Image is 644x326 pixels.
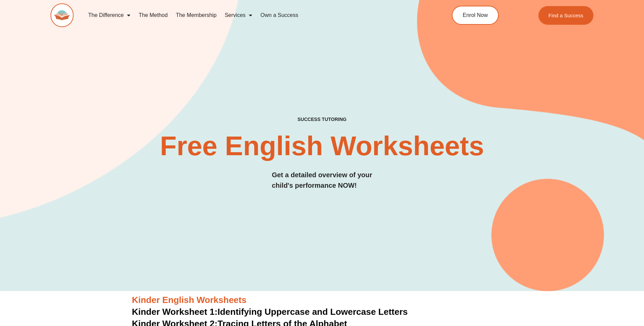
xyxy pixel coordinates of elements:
span: Find a Success [549,13,584,18]
a: Enrol Now [452,6,499,25]
h3: Get a detailed overview of your child's performance NOW! [272,170,372,191]
nav: Menu [84,7,421,23]
a: The Membership [172,7,221,23]
h3: Kinder English Worksheets [132,294,512,306]
a: Own a Success [256,7,302,23]
a: Services [221,7,256,23]
a: Find a Success [538,6,594,25]
a: The Method [134,7,171,23]
h4: SUCCESS TUTORING​ [242,117,403,122]
span: Enrol Now [463,13,488,18]
a: The Difference [84,7,135,23]
a: Kinder Worksheet 1:Identifying Uppercase and Lowercase Letters [132,307,408,317]
span: Kinder Worksheet 1: [132,307,218,317]
h2: Free English Worksheets​ [143,133,501,160]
